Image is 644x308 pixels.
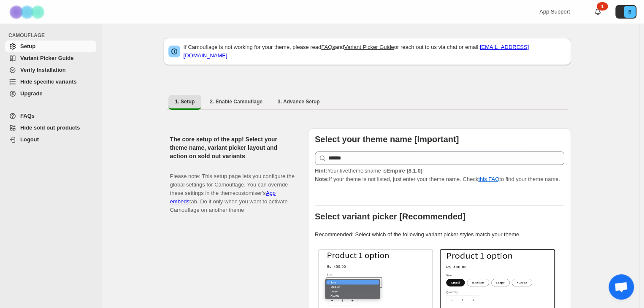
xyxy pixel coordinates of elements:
div: 1 [597,2,608,11]
strong: Note: [315,176,329,182]
span: Verify Installation [20,67,66,73]
span: Setup [20,43,35,49]
a: Verify Installation [5,64,96,76]
p: If your theme is not listed, just enter your theme name. Check to find your theme name. [315,167,564,184]
a: Setup [5,41,96,52]
a: FAQs [321,44,335,50]
span: Avatar with initials B [624,6,636,18]
p: Please note: This setup page lets you configure the global settings for Camouflage. You can overr... [170,164,295,214]
a: Upgrade [5,88,96,100]
a: FAQs [5,110,96,122]
span: 3. Advance Setup [278,98,320,105]
img: Camouflage [7,0,49,24]
span: Logout [20,136,39,143]
a: Variant Picker Guide [5,52,96,64]
text: B [628,9,631,14]
p: Recommended: Select which of the following variant picker styles match your theme. [315,230,564,239]
span: Your live theme's name is [315,168,422,174]
a: this FAQ [478,176,499,182]
h2: The core setup of the app! Select your theme name, variant picker layout and action on sold out v... [170,135,295,160]
button: Avatar with initials B [615,5,636,19]
span: CAMOUFLAGE [8,32,97,39]
a: Hide specific variants [5,76,96,88]
span: App Support [539,8,570,15]
span: FAQs [20,113,35,119]
b: Select variant picker [Recommended] [315,212,465,221]
a: Logout [5,134,96,146]
strong: Empire (8.1.0) [386,168,422,174]
a: Hide sold out products [5,122,96,134]
span: Upgrade [20,90,43,97]
span: 1. Setup [175,98,195,105]
strong: Hint: [315,168,327,174]
a: 1 [593,8,602,16]
b: Select your theme name [Important] [315,135,459,144]
span: Hide sold out products [20,124,80,131]
span: 2. Enable Camouflage [210,98,262,105]
span: Hide specific variants [20,78,77,85]
span: Variant Picker Guide [20,55,73,61]
a: Variant Picker Guide [344,44,394,50]
p: If Camouflage is not working for your theme, please read and or reach out to us via chat or email: [184,43,566,60]
div: Open chat [609,274,634,300]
